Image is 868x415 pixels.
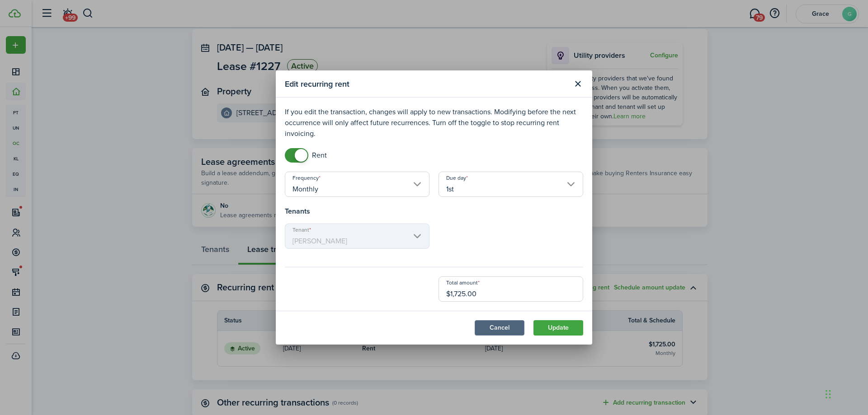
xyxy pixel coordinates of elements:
[533,320,583,336] button: Update
[285,206,583,217] h4: Tenants
[285,107,583,139] p: If you edit the transaction, changes will apply to new transactions. Modifying before the next oc...
[285,75,568,93] modal-title: Edit recurring rent
[570,76,585,92] button: Close modal
[439,276,583,302] input: 0.00
[826,381,831,408] div: Drag
[823,372,868,415] iframe: Chat Widget
[475,320,524,336] button: Cancel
